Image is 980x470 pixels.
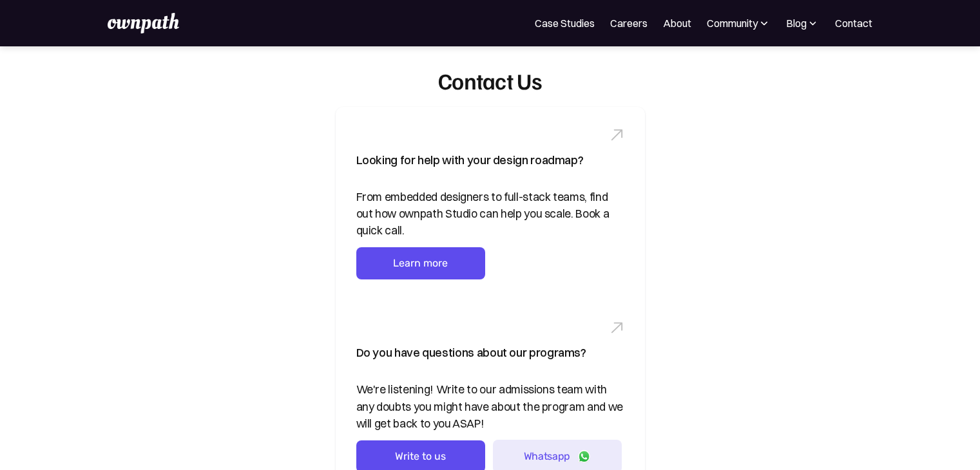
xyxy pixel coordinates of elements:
a: Contact [835,15,872,31]
div: Looking for help with your design roadmap? [356,150,584,171]
div: Contact Us [438,67,542,94]
a: Case Studies [535,15,595,31]
img: Whatsapp logo [578,450,590,462]
a: Learn more [356,247,485,279]
div: Whatsapp [524,450,570,462]
div: Community [707,15,771,31]
div: We're listening! Write to our admissions team with any doubts you might have about the program an... [356,381,624,432]
a: Careers [610,15,648,31]
div: Do you have questions about our programs? [356,343,586,363]
div: Community [707,15,758,31]
div: Blog [786,15,807,31]
div: Blog [786,15,820,31]
a: About [663,15,691,31]
div: From embedded designers to full-stack teams, find out how ownpath Studio can help you scale. Book... [356,189,624,240]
